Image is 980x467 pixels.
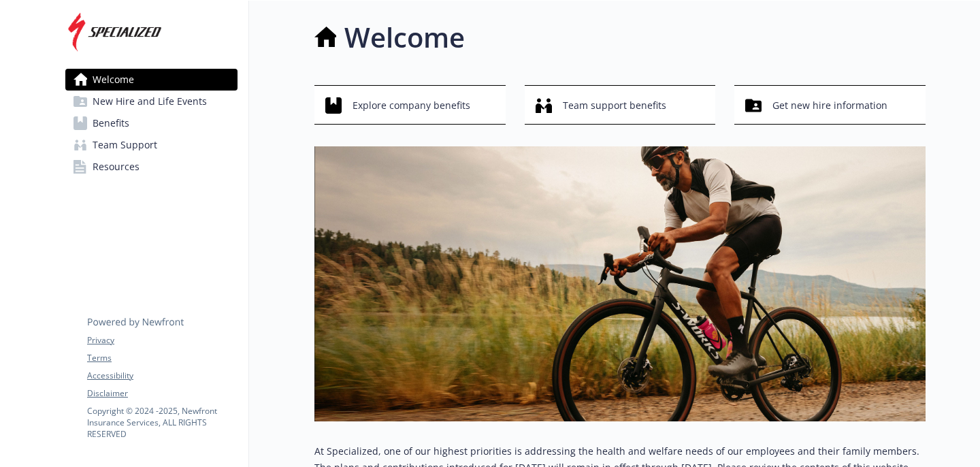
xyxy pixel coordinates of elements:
[344,17,465,58] h1: Welcome
[314,146,926,421] img: overview page banner
[93,91,207,112] span: New Hire and Life Events
[87,352,237,364] a: Terms
[65,156,238,178] a: Resources
[772,93,887,118] span: Get new hire information
[87,405,237,440] p: Copyright © 2024 - 2025 , Newfront Insurance Services, ALL RIGHTS RESERVED
[87,370,237,382] a: Accessibility
[93,134,157,156] span: Team Support
[65,112,238,134] a: Benefits
[525,85,716,125] button: Team support benefits
[353,93,470,118] span: Explore company benefits
[734,85,926,125] button: Get new hire information
[65,134,238,156] a: Team Support
[314,85,506,125] button: Explore company benefits
[87,334,237,347] a: Privacy
[65,91,238,112] a: New Hire and Life Events
[93,156,140,178] span: Resources
[563,93,666,118] span: Team support benefits
[65,69,238,91] a: Welcome
[93,69,134,91] span: Welcome
[87,387,237,400] a: Disclaimer
[93,112,129,134] span: Benefits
